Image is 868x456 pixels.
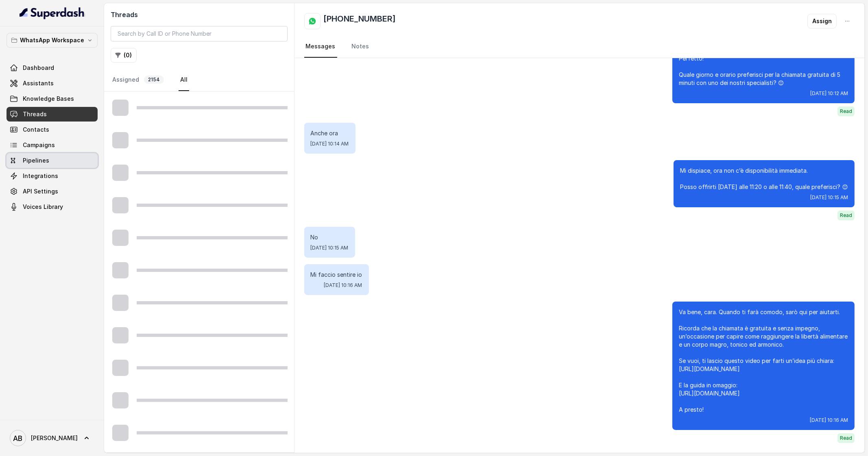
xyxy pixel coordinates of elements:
span: [DATE] 10:16 AM [810,417,848,423]
a: Assistants [7,76,98,91]
p: Mi dispiace, ora non c’è disponibilità immediata. Posso offrirti [DATE] alle 11:20 o alle 11:40, ... [680,167,848,191]
p: Mi faccio sentire io [311,271,362,279]
span: Threads [23,110,47,118]
span: Read [837,433,855,443]
span: Integrations [23,172,58,180]
input: Search by Call ID or Phone Number [111,26,288,41]
p: WhatsApp Workspace [20,35,84,45]
span: Read [837,106,855,116]
span: [DATE] 10:14 AM [311,141,349,147]
span: Knowledge Bases [23,95,74,103]
span: [DATE] 10:15 AM [311,245,349,251]
span: 2154 [144,76,164,84]
span: Pipelines [23,156,49,165]
p: Va bene, cara. Quando ti farà comodo, sarò qui per aiutarti. Ricorda che la chiamata è gratuita e... [679,308,848,414]
a: Pipelines [7,153,98,168]
p: No [311,233,349,241]
nav: Tabs [304,36,855,58]
span: Assistants [23,79,54,87]
a: All [179,69,189,91]
a: Voices Library [7,200,98,214]
span: Voices Library [23,203,63,211]
img: light.svg [20,7,85,20]
span: Contacts [23,126,49,134]
a: Contacts [7,122,98,137]
a: Campaigns [7,138,98,152]
span: [DATE] 10:16 AM [324,282,362,289]
a: Messages [304,36,337,58]
a: Assigned2154 [111,69,166,91]
a: Threads [7,107,98,122]
a: Dashboard [7,61,98,75]
a: Notes [350,36,371,58]
nav: Tabs [111,69,288,91]
p: Perfetto! Quale giorno e orario preferisci per la chiamata gratuita di 5 minuti con uno dei nostr... [679,54,848,87]
button: WhatsApp Workspace [7,33,98,48]
p: Anche ora [311,129,349,137]
span: [DATE] 10:12 AM [810,90,848,97]
a: [PERSON_NAME] [7,427,98,449]
span: [PERSON_NAME] [31,434,78,442]
span: Read [837,211,855,220]
text: AB [13,434,23,443]
h2: Threads [111,10,288,20]
span: API Settings [23,187,58,195]
a: API Settings [7,184,98,199]
h2: [PHONE_NUMBER] [324,13,396,29]
span: Dashboard [23,64,54,72]
span: Campaigns [23,141,55,149]
button: (0) [111,48,137,63]
span: [DATE] 10:15 AM [810,194,848,201]
a: Integrations [7,169,98,183]
a: Knowledge Bases [7,91,98,106]
button: Assign [807,14,837,28]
